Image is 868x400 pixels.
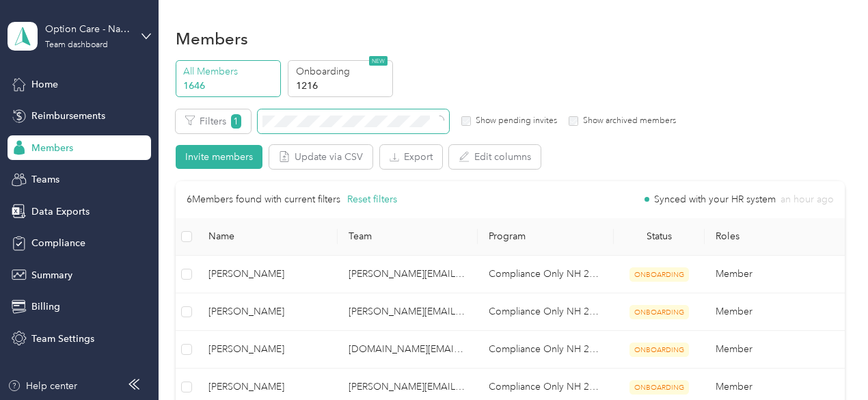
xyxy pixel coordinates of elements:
span: Summary [31,268,72,282]
span: [PERSON_NAME] [208,379,327,395]
td: Compliance Only NH 2025 [478,293,614,331]
h1: Members [176,31,248,46]
span: [PERSON_NAME] [208,342,327,357]
p: 1646 [183,79,276,93]
td: jessica.green@navenhealth.com [338,331,478,369]
span: Synced with your HR system [654,195,776,204]
button: Update via CSV [269,145,372,169]
button: Edit columns [449,145,541,169]
td: ONBOARDING [614,331,705,369]
th: Program [478,218,614,256]
label: Show pending invites [471,115,557,127]
span: ONBOARDING [629,305,689,319]
td: Member [705,331,845,369]
span: Reimbursements [31,109,105,123]
button: Invite members [176,145,262,169]
th: Name [198,218,338,256]
span: ONBOARDING [629,380,689,395]
td: Compliance Only NH 2025 [478,331,614,369]
th: Team [338,218,478,256]
label: Show archived members [578,115,676,127]
span: ONBOARDING [629,343,689,357]
td: Jose Sanchez [198,331,338,369]
button: Filters1 [176,109,251,133]
p: 6 Members found with current filters [187,192,340,207]
td: ONBOARDING [614,293,705,331]
button: Help center [8,379,77,393]
td: Member [705,293,845,331]
div: Option Care - Naven Health [45,22,131,36]
td: deanna.mccoy@navenhealth.com [338,293,478,331]
span: Members [31,141,73,155]
span: an hour ago [781,195,834,204]
span: 1 [231,114,241,129]
p: Onboarding [296,64,389,79]
td: Compliance Only NH 2025 [478,256,614,293]
span: [PERSON_NAME] [208,267,327,282]
th: Roles [705,218,845,256]
p: 1216 [296,79,389,93]
td: Joe Harmes [198,293,338,331]
span: NEW [369,56,388,66]
span: Team Settings [31,332,94,346]
td: ONBOARDING [614,256,705,293]
button: Export [380,145,442,169]
td: jennifer.cantu@navenhealth.com [338,256,478,293]
span: Data Exports [31,204,90,219]
span: ONBOARDING [629,267,689,282]
th: Status [614,218,705,256]
div: Team dashboard [45,41,108,49]
td: Member [705,256,845,293]
span: Billing [31,299,60,314]
p: All Members [183,64,276,79]
span: Home [31,77,58,92]
iframe: Everlance-gr Chat Button Frame [791,323,868,400]
span: Teams [31,172,59,187]
span: Name [208,230,327,242]
span: Compliance [31,236,85,250]
td: Joshua Villone [198,256,338,293]
button: Reset filters [347,192,397,207]
span: [PERSON_NAME] [208,304,327,319]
